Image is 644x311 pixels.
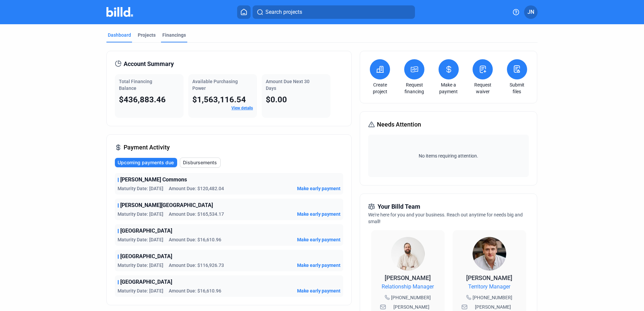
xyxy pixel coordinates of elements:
[180,158,221,168] button: Disbursements
[266,79,310,91] span: Amount Due Next 30 Days
[115,158,177,167] button: Upcoming payments due
[124,143,170,152] span: Payment Activity
[120,227,172,235] span: [GEOGRAPHIC_DATA]
[297,211,341,217] button: Make early payment
[297,185,341,192] button: Make early payment
[466,274,512,281] span: [PERSON_NAME]
[120,252,172,261] span: [GEOGRAPHIC_DATA]
[169,211,224,217] span: Amount Due: $165,534.17
[297,236,341,243] button: Make early payment
[120,201,213,209] span: [PERSON_NAME][GEOGRAPHIC_DATA]
[183,159,217,166] span: Disbursements
[297,262,341,269] button: Make early payment
[524,5,538,19] button: JN
[382,283,434,291] span: Relationship Manager
[124,59,174,69] span: Account Summary
[253,5,415,19] button: Search projects
[118,211,163,217] span: Maturity Date: [DATE]
[527,8,534,16] span: JN
[391,294,431,301] span: [PHONE_NUMBER]
[297,287,341,294] button: Make early payment
[377,120,421,129] span: Needs Attention
[505,81,529,95] a: Submit files
[119,79,152,91] span: Total Financing Balance
[378,202,420,211] span: Your Billd Team
[468,283,510,291] span: Territory Manager
[265,8,302,16] span: Search projects
[169,185,224,192] span: Amount Due: $120,482.04
[368,212,523,224] span: We're here for you and your business. Reach out anytime for needs big and small!
[162,32,186,38] div: Financings
[169,287,221,294] span: Amount Due: $16,610.96
[118,159,174,166] span: Upcoming payments due
[192,95,246,104] span: $1,563,116.54
[266,95,287,104] span: $0.00
[402,81,426,95] a: Request financing
[368,81,392,95] a: Create project
[169,262,224,269] span: Amount Due: $116,926.73
[385,274,431,281] span: [PERSON_NAME]
[169,236,221,243] span: Amount Due: $16,610.96
[118,287,163,294] span: Maturity Date: [DATE]
[471,81,494,95] a: Request waiver
[437,81,460,95] a: Make a payment
[391,237,425,271] img: Relationship Manager
[120,278,172,286] span: [GEOGRAPHIC_DATA]
[120,176,187,184] span: [PERSON_NAME] Commons
[371,152,526,159] span: No items requiring attention.
[118,236,163,243] span: Maturity Date: [DATE]
[118,185,163,192] span: Maturity Date: [DATE]
[231,106,253,110] a: View details
[118,262,163,269] span: Maturity Date: [DATE]
[473,237,506,271] img: Territory Manager
[192,79,238,91] span: Available Purchasing Power
[138,32,156,38] div: Projects
[108,32,131,38] div: Dashboard
[473,294,512,301] span: [PHONE_NUMBER]
[119,95,166,104] span: $436,883.46
[106,7,133,17] img: Billd Company Logo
